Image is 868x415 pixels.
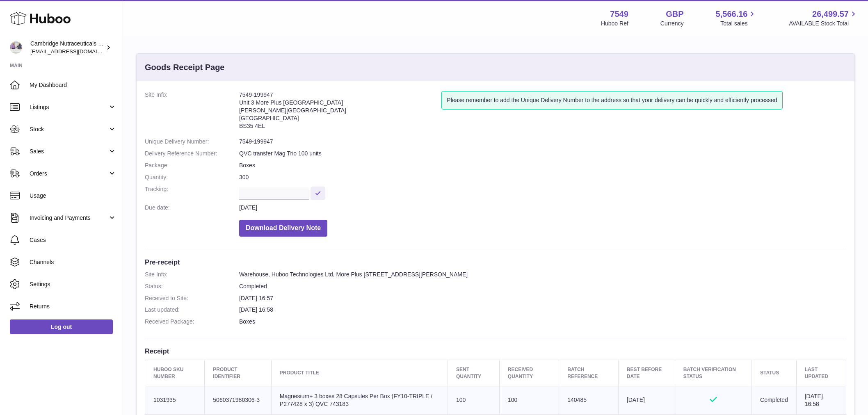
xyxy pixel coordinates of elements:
dt: Tracking: [145,185,239,200]
span: Listings [30,103,108,111]
strong: GBP [666,9,683,20]
td: Magnesium+ 3 boxes 28 Capsules Per Box (FY10-TRIPLE / P277428 x 3) QVC 743183 [271,386,448,414]
span: Stock [30,125,108,133]
dd: Completed [239,283,846,290]
dt: Status: [145,283,239,290]
dd: QVC transfer Mag Trio 100 units [239,150,846,157]
td: 140485 [559,386,619,414]
address: 7549-199947 Unit 3 More Plus [GEOGRAPHIC_DATA] [PERSON_NAME][GEOGRAPHIC_DATA] [GEOGRAPHIC_DATA] B... [239,91,441,134]
th: Huboo SKU Number [145,360,205,386]
td: 100 [448,386,500,414]
th: Product title [271,360,448,386]
div: Cambridge Nutraceuticals Ltd [30,40,104,55]
dt: Delivery Reference Number: [145,150,239,157]
dd: Warehouse, Huboo Technologies Ltd, More Plus [STREET_ADDRESS][PERSON_NAME] [239,271,846,278]
span: Cases [30,236,116,244]
span: 26,499.57 [812,9,849,20]
a: 5,566.16 Total sales [716,9,757,27]
td: Completed [752,386,797,414]
span: Orders [30,170,108,178]
a: Log out [10,319,113,334]
strong: 7549 [610,9,628,20]
th: Best Before Date [618,360,675,386]
th: Batch Reference [559,360,619,386]
dd: [DATE] [239,204,846,212]
span: 5,566.16 [716,9,748,20]
div: Currency [660,20,684,27]
span: Invoicing and Payments [30,214,108,222]
button: Download Delivery Note [239,220,327,237]
dt: Received to Site: [145,294,239,302]
h3: Goods Receipt Page [145,62,225,73]
td: [DATE] 16:58 [796,386,846,414]
th: Batch Verification Status [675,360,752,386]
img: qvc@camnutra.com [10,41,22,54]
span: [EMAIL_ADDRESS][DOMAIN_NAME] [30,48,121,55]
h3: Receipt [145,347,846,356]
dd: Boxes [239,318,846,326]
dd: [DATE] 16:58 [239,306,846,314]
span: AVAILABLE Stock Total [789,20,858,27]
th: Product Identifier [205,360,271,386]
th: Received Quantity [499,360,559,386]
td: [DATE] [618,386,675,414]
th: Status [752,360,797,386]
span: Usage [30,192,116,200]
span: Channels [30,258,116,266]
td: 1031935 [145,386,205,414]
span: My Dashboard [30,81,116,89]
dt: Package: [145,162,239,169]
dt: Unique Delivery Number: [145,138,239,146]
dt: Received Package: [145,318,239,326]
dd: Boxes [239,162,846,169]
td: 5060371980306-3 [205,386,271,414]
span: Returns [30,303,116,310]
dd: 7549-199947 [239,138,846,146]
dt: Quantity: [145,173,239,181]
dt: Due date: [145,204,239,212]
div: Please remember to add the Unique Delivery Number to the address so that your delivery can be qui... [441,91,782,109]
dd: [DATE] 16:57 [239,294,846,302]
span: Sales [30,148,108,155]
dd: 300 [239,173,846,181]
th: Sent Quantity [448,360,500,386]
h3: Pre-receipt [145,258,846,267]
span: Total sales [720,20,757,27]
dt: Site Info: [145,91,239,134]
th: Last updated [796,360,846,386]
div: Huboo Ref [601,20,628,27]
td: 100 [499,386,559,414]
dt: Last updated: [145,306,239,314]
a: 26,499.57 AVAILABLE Stock Total [789,9,858,27]
span: Settings [30,280,116,288]
dt: Site Info: [145,271,239,278]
